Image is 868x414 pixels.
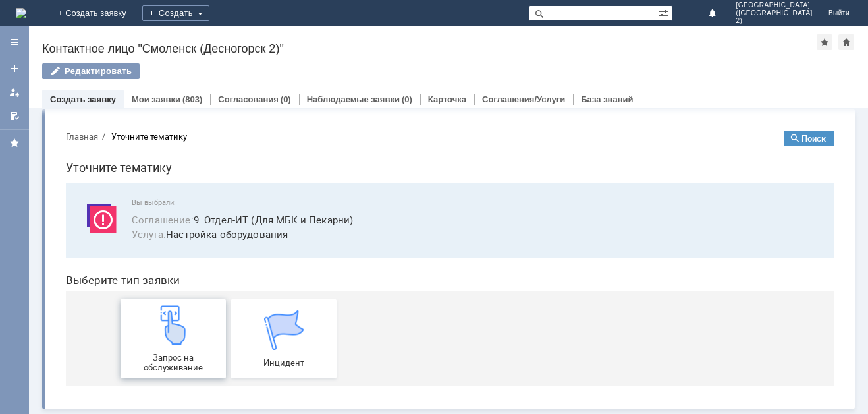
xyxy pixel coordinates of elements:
span: [GEOGRAPHIC_DATA] [736,1,812,9]
a: Перейти на домашнюю страницу [16,8,26,18]
a: Согласования [218,94,279,104]
a: Запрос на обслуживание [65,179,171,258]
img: get067d4ba7cf7247ad92597448b2db9300 [209,191,248,230]
div: (0) [281,94,291,104]
a: Карточка [428,94,466,104]
img: svg%3E [26,78,66,118]
img: get23c147a1b4124cbfa18e19f2abec5e8f [98,185,138,225]
div: (803) [182,94,202,104]
span: Инцидент [180,238,277,248]
div: Сделать домашней страницей [838,34,854,50]
span: Услуга : [76,107,111,121]
button: Поиск [729,11,778,26]
span: Расширенный поиск [659,6,672,18]
span: ([GEOGRAPHIC_DATA] [736,9,812,17]
a: Создать заявку [4,58,25,79]
a: База знаний [581,94,633,104]
span: Соглашение : [76,93,138,106]
a: Соглашения/Услуги [482,94,565,104]
a: Создать заявку [50,94,116,104]
a: Мои заявки [4,82,25,103]
span: Запрос на обслуживание [69,233,167,252]
div: Контактное лицо "Смоленск (Десногорск 2)" [42,42,817,55]
div: Добавить в избранное [817,34,832,50]
img: logo [16,8,26,18]
div: Уточните тематику [56,12,132,22]
header: Выберите тип заявки [11,154,778,167]
a: Мои заявки [132,94,180,104]
span: 2) [736,17,812,25]
div: (0) [402,94,412,104]
a: Наблюдаемые заявки [307,94,400,104]
button: Соглашение:9. Отдел-ИТ (Для МБК и Пекарни) [76,92,298,107]
span: Вы выбрали: [76,78,763,87]
a: Мои согласования [4,105,25,127]
div: Создать [142,5,209,21]
h1: Уточните тематику [11,38,778,57]
button: Главная [11,11,43,22]
span: Настройка оборудования [76,107,763,122]
a: Инцидент [176,179,281,258]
